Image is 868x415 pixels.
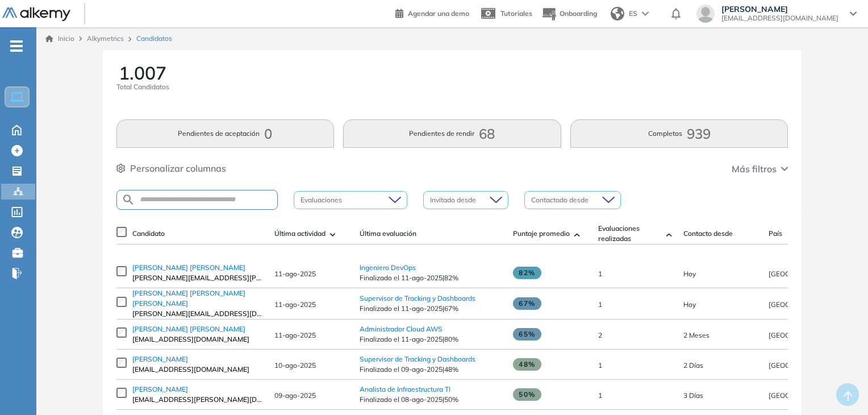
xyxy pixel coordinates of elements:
span: 82% [513,267,541,279]
a: [PERSON_NAME] [132,384,263,395]
span: 10-ago-2025 [274,361,316,370]
a: Agendar una demo [395,6,469,19]
img: [missing "en.ARROW_ALT" translation] [666,233,672,236]
span: 1 [598,300,602,309]
span: Tutoriales [500,9,532,18]
button: Personalizar columnas [116,161,226,175]
span: [EMAIL_ADDRESS][DOMAIN_NAME] [721,14,838,23]
span: [GEOGRAPHIC_DATA] [769,361,840,370]
span: [GEOGRAPHIC_DATA] [769,331,840,339]
span: Agendar una demo [408,9,469,18]
span: Finalizado el 11-ago-2025 | 80% [360,334,502,345]
span: [PERSON_NAME] [721,5,838,14]
span: [EMAIL_ADDRESS][DOMAIN_NAME] [132,364,263,375]
a: Inicio [45,34,74,44]
span: [PERSON_NAME] [132,385,188,393]
span: 11-ago-2025 [683,300,696,309]
a: [PERSON_NAME] [PERSON_NAME] [132,263,263,273]
span: 2 [598,331,602,339]
span: Evaluaciones realizadas [598,223,662,244]
button: Pendientes de rendir68 [343,119,561,148]
span: [GEOGRAPHIC_DATA] [769,391,840,400]
span: 11-ago-2025 [683,269,696,278]
button: Más filtros [732,162,788,176]
span: [EMAIL_ADDRESS][DOMAIN_NAME] [132,334,263,345]
img: [missing "en.ARROW_ALT" translation] [574,233,580,236]
span: [GEOGRAPHIC_DATA] [769,300,840,309]
span: 48% [513,358,541,371]
a: Supervisor de Tracking y Dashboards [360,355,475,363]
span: 11-ago-2025 [274,269,316,278]
span: [EMAIL_ADDRESS][PERSON_NAME][DOMAIN_NAME] [132,395,263,405]
span: [PERSON_NAME] [PERSON_NAME] [132,325,245,333]
span: 08-ago-2025 [683,361,703,370]
span: ES [629,9,637,19]
a: Supervisor de Tracking y Dashboards [360,294,475,302]
span: 1 [598,361,602,370]
span: País [769,229,782,239]
img: world [611,7,624,20]
i: - [10,45,23,47]
span: Finalizado el 11-ago-2025 | 82% [360,273,502,283]
span: 11-ago-2025 [274,300,316,309]
button: Onboarding [541,2,597,26]
span: 1 [598,269,602,278]
span: 65% [513,328,541,341]
span: Candidato [132,229,165,239]
span: 11-ago-2025 [274,331,316,339]
span: Más filtros [732,162,777,176]
span: [PERSON_NAME][EMAIL_ADDRESS][PERSON_NAME][DOMAIN_NAME] [132,273,263,283]
span: Personalizar columnas [130,161,226,175]
a: [PERSON_NAME] [132,354,263,364]
span: Finalizado el 11-ago-2025 | 67% [360,304,502,314]
span: [PERSON_NAME] [PERSON_NAME] [132,263,245,272]
span: Total Candidatos [116,82,169,92]
span: [GEOGRAPHIC_DATA] [769,269,840,278]
span: Puntaje promedio [513,229,570,239]
span: [PERSON_NAME] [PERSON_NAME] [PERSON_NAME] [132,289,245,308]
img: arrow [642,11,649,16]
span: [PERSON_NAME] [132,355,188,363]
span: 08-ago-2025 [683,391,703,400]
img: [missing "en.ARROW_ALT" translation] [330,233,336,236]
span: Última evaluación [360,229,416,239]
span: 14-may-2025 [683,331,710,339]
span: Candidatos [136,34,172,44]
img: SEARCH_ALT [122,193,135,207]
span: 1 [598,391,602,400]
a: Analista de Infraestructura TI [360,385,450,393]
span: 50% [513,388,541,401]
img: Logo [2,7,70,22]
button: Pendientes de aceptación0 [116,119,335,148]
span: Onboarding [560,9,597,18]
a: Administrador Cloud AWS [360,325,443,333]
a: [PERSON_NAME] [PERSON_NAME] [132,324,263,334]
span: Alkymetrics [87,34,124,43]
span: Finalizado el 09-ago-2025 | 48% [360,364,502,375]
span: 67% [513,297,541,310]
a: Ingeniero DevOps [360,263,416,272]
button: Completos939 [570,119,788,148]
span: 09-ago-2025 [274,391,316,400]
span: Última actividad [274,229,325,239]
span: [PERSON_NAME][EMAIL_ADDRESS][DOMAIN_NAME] [132,309,263,319]
span: Contacto desde [683,229,733,239]
a: [PERSON_NAME] [PERSON_NAME] [PERSON_NAME] [132,288,263,309]
span: 1.007 [119,64,166,82]
span: Finalizado el 08-ago-2025 | 50% [360,395,502,405]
